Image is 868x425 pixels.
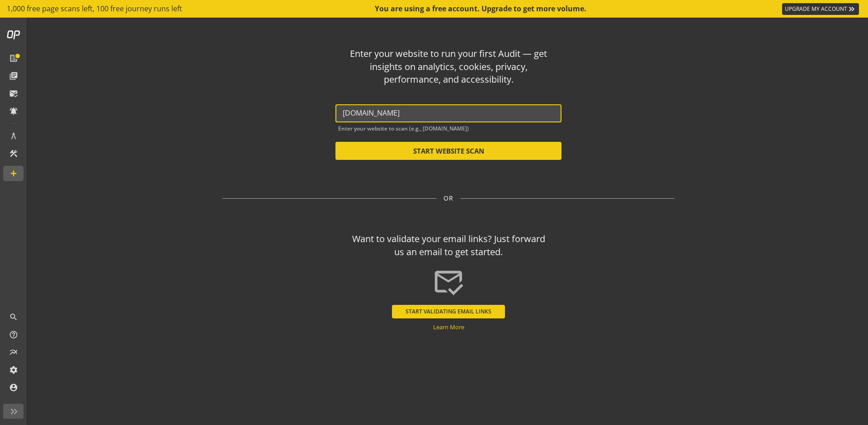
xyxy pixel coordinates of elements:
[9,149,18,158] mat-icon: construction
[338,123,469,132] mat-hint: Enter your website to scan (e.g., [DOMAIN_NAME])
[9,313,18,322] mat-icon: search
[392,305,505,318] button: START VALIDATING EMAIL LINKS
[348,47,549,86] div: Enter your website to run your first Audit — get insights on analytics, cookies, privacy, perform...
[847,5,856,14] mat-icon: keyboard_double_arrow_right
[9,348,18,357] mat-icon: multiline_chart
[9,54,18,63] mat-icon: list_alt
[375,4,587,14] div: You are using a free account. Upgrade to get more volume.
[433,266,464,298] mat-icon: mark_email_read
[9,71,18,80] mat-icon: library_books
[9,169,18,178] mat-icon: add
[9,383,18,392] mat-icon: account_circle
[9,330,18,339] mat-icon: help_outline
[7,4,182,14] span: 1,000 free page scans left, 100 free journey runs left
[443,194,453,203] span: OR
[433,323,464,331] a: Learn More
[9,365,18,374] mat-icon: settings
[9,89,18,98] mat-icon: mark_email_read
[335,142,561,160] button: START WEBSITE SCAN
[348,233,549,258] div: Want to validate your email links? Just forward us an email to get started.
[782,3,859,15] a: UPGRADE MY ACCOUNT
[9,107,18,116] mat-icon: notifications_active
[9,131,18,140] mat-icon: architecture
[343,109,554,117] input: Enter website URL*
